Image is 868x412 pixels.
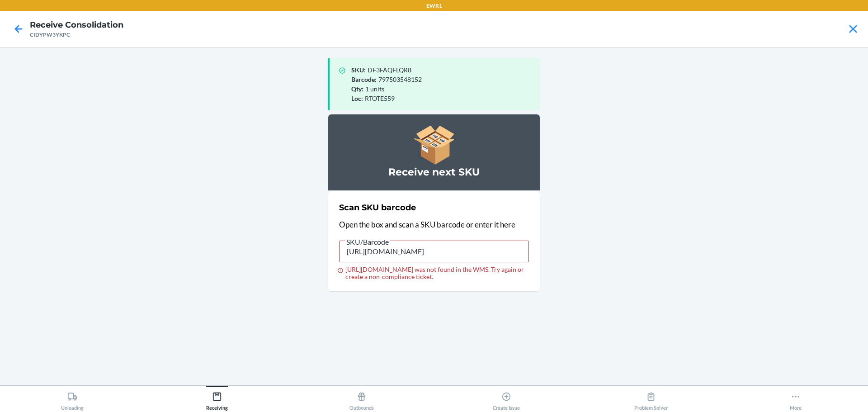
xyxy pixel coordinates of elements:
[365,85,384,93] span: 1 units
[426,2,442,10] p: EWR1
[30,19,123,31] h4: Receive Consolidation
[339,202,416,213] h2: Scan SKU barcode
[339,165,529,180] h3: Receive next SKU
[289,386,434,411] button: Outbounds
[634,388,668,411] div: Problem Solver
[351,85,363,93] span: Qty :
[723,386,868,411] button: More
[339,219,529,231] p: Open the box and scan a SKU barcode or enter it here
[493,388,520,411] div: Create Issue
[145,386,289,411] button: Receiving
[351,76,377,83] span: Barcode :
[61,388,84,411] div: Unloading
[579,386,723,411] button: Problem Solver
[351,95,363,102] span: Loc :
[339,241,529,262] input: SKU/Barcode [URL][DOMAIN_NAME] was not found in the WMS. Try again or create a non-compliance tic...
[351,66,366,74] span: SKU :
[339,266,529,280] div: [URL][DOMAIN_NAME] was not found in the WMS. Try again or create a non-compliance ticket.
[30,31,123,39] div: CIDYPW3YKPC
[349,388,374,411] div: Outbounds
[790,388,802,411] div: More
[206,388,228,411] div: Receiving
[378,76,422,83] span: 797503548152
[368,66,411,74] span: DF3FAQFLQR8
[365,95,395,102] span: RTOTE559
[345,237,390,246] span: SKU/Barcode
[434,386,579,411] button: Create Issue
